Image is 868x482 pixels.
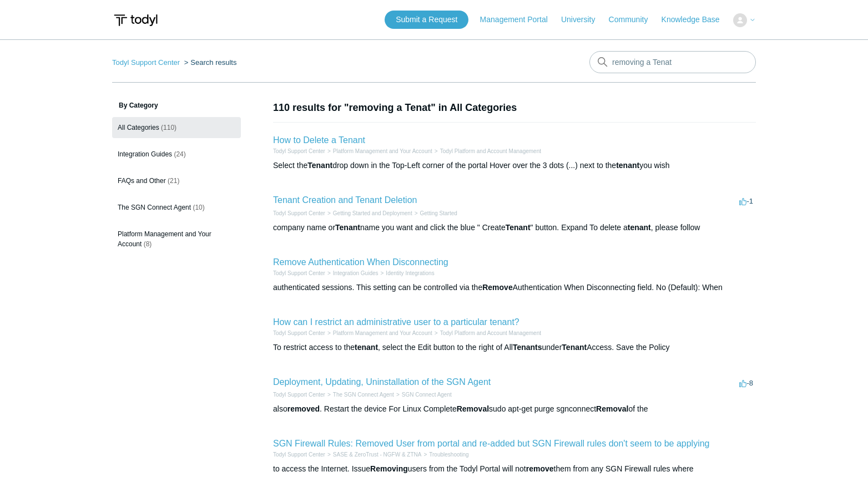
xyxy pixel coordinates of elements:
span: (110) [161,124,176,131]
li: Todyl Support Center [273,147,325,155]
em: Removal [457,404,489,413]
a: How to Delete a Tenant [273,135,365,145]
li: SGN Connect Agent [394,390,452,399]
span: All Categories [118,124,159,131]
img: Todyl Support Center Help Center home page [112,10,159,31]
li: Todyl Support Center [273,390,325,399]
a: Todyl Support Center [273,451,325,458]
a: Platform Management and Your Account [333,330,432,336]
em: removed [287,404,320,413]
a: Management Portal [480,14,559,26]
a: Todyl Support Center [273,392,325,398]
li: Todyl Support Center [273,329,325,337]
a: University [561,14,606,26]
a: Getting Started [420,210,457,216]
em: Remove [482,283,512,292]
a: All Categories (110) [112,117,241,138]
span: -8 [739,379,753,387]
li: Search results [182,58,237,67]
a: Troubleshooting [429,451,468,458]
a: Remove Authentication When Disconnecting [273,257,448,267]
h3: By Category [112,100,241,110]
em: Tenant [307,161,332,170]
a: FAQs and Other (21) [112,170,241,191]
li: Todyl Platform and Account Management [432,329,541,337]
a: Submit a Request [385,11,468,29]
span: (24) [174,150,185,158]
span: -1 [739,197,753,205]
span: FAQs and Other [118,177,166,185]
span: (21) [168,177,179,185]
a: Todyl Platform and Account Management [440,148,541,154]
li: Todyl Support Center [273,269,325,277]
div: company name or name you want and click the blue " Create " button. Expand To delete a , please f... [273,222,756,234]
a: Todyl Support Center [273,148,325,154]
li: Getting Started and Deployment [325,209,412,217]
div: authenticated sessions. This setting can be controlled via the Authentication When Disconnecting ... [273,282,756,293]
em: Tenant [562,343,587,352]
a: How can I restrict an administrative user to a particular tenant? [273,317,519,327]
em: tenant [355,343,378,352]
div: to access the Internet. Issue users from the Todyl Portal will not them from any SGN Firewall rul... [273,463,756,475]
a: The SGN Connect Agent [333,392,394,398]
em: Tenant [506,223,531,232]
div: To restrict access to the , select the Edit button to the right of All under Access. Save the Policy [273,342,756,353]
a: Integration Guides [333,270,379,276]
a: Tenant Creation and Tenant Deletion [273,195,417,205]
em: Removal [596,404,628,413]
li: Integration Guides [325,269,379,277]
em: Tenant [335,223,360,232]
div: Select the drop down in the Top-Left corner of the portal Hover over the 3 dots (...) next to the... [273,160,756,171]
span: (8) [144,240,152,248]
div: also . Restart the device For Linux Complete sudo apt-get purge sgnconnect of the [273,403,756,415]
span: The SGN Connect Agent [118,204,191,211]
span: Integration Guides [118,150,172,158]
li: SASE & ZeroTrust - NGFW & ZTNA [325,450,422,459]
em: tenant [628,223,651,232]
li: The SGN Connect Agent [325,390,394,399]
a: Integration Guides (24) [112,144,241,165]
input: Search [589,51,756,73]
em: Removing [370,464,408,473]
a: The SGN Connect Agent (10) [112,197,241,218]
a: Platform Management and Your Account (8) [112,224,241,255]
a: Todyl Support Center [273,330,325,336]
em: remove [526,464,554,473]
li: Todyl Platform and Account Management [432,147,541,155]
li: Identity Integrations [379,269,435,277]
h1: 110 results for "removing a Tenat" in All Categories [273,100,756,115]
a: Deployment, Updating, Uninstallation of the SGN Agent [273,377,491,387]
a: Knowledge Base [662,14,731,26]
li: Platform Management and Your Account [325,147,432,155]
li: Todyl Support Center [273,209,325,217]
li: Troubleshooting [421,450,468,459]
a: Todyl Platform and Account Management [440,330,541,336]
a: Identity Integrations [386,270,434,276]
li: Getting Started [412,209,457,217]
a: Platform Management and Your Account [333,148,432,154]
li: Platform Management and Your Account [325,329,432,337]
li: Todyl Support Center [273,450,325,459]
a: SGN Connect Agent [402,392,452,398]
em: Tenants [513,343,542,352]
a: SASE & ZeroTrust - NGFW & ZTNA [333,451,422,458]
a: Todyl Support Center [273,270,325,276]
span: Platform Management and Your Account [118,230,211,248]
li: Todyl Support Center [112,58,182,67]
a: SGN Firewall Rules: Removed User from portal and re-added but SGN Firewall rules don't seem to be... [273,439,710,448]
a: Todyl Support Center [112,58,180,67]
em: tenant [616,161,639,170]
a: Getting Started and Deployment [333,210,412,216]
a: Todyl Support Center [273,210,325,216]
a: Community [609,14,659,26]
span: (10) [193,204,204,211]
